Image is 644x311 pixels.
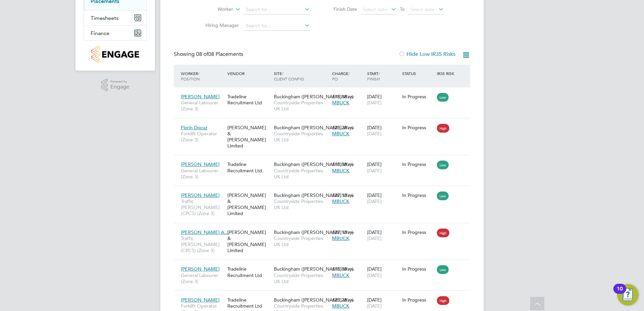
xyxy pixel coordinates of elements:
[179,67,226,85] div: Worker
[332,131,349,137] span: MBUCK
[181,94,220,100] span: [PERSON_NAME]
[226,121,272,152] div: [PERSON_NAME] & [PERSON_NAME] Limited
[84,10,147,25] button: Timesheets
[332,192,347,198] span: £22.13
[84,46,147,63] a: Go to home page
[179,262,470,268] a: [PERSON_NAME]General Labourer (Zone 3)Tradeline Recruitment LtdBuckingham ([PERSON_NAME] Way)Coun...
[348,193,354,198] span: / hr
[437,161,449,169] span: Low
[196,51,208,58] span: 08 of
[110,84,129,90] span: Engage
[244,5,310,14] input: Search for...
[402,125,434,131] div: In Progress
[181,235,224,254] span: Traffic [PERSON_NAME] (CPCS) (Zone 3)
[274,229,353,235] span: Buckingham ([PERSON_NAME] Way)
[196,51,243,58] span: 08 Placements
[367,272,382,278] span: [DATE]
[332,94,347,100] span: £18.88
[274,297,353,303] span: Buckingham ([PERSON_NAME] Way)
[402,192,434,198] div: In Progress
[367,303,382,309] span: [DATE]
[365,189,400,208] div: [DATE]
[181,100,224,112] span: General Labourer (Zone 3)
[274,161,353,167] span: Buckingham ([PERSON_NAME] Way)
[365,158,400,177] div: [DATE]
[437,192,449,200] span: Low
[179,226,470,231] a: [PERSON_NAME] A…Traffic [PERSON_NAME] (CPCS) (Zone 3)[PERSON_NAME] & [PERSON_NAME] LimitedBucking...
[274,71,304,81] span: / Client Config
[181,192,220,198] span: [PERSON_NAME]
[367,131,382,137] span: [DATE]
[181,161,220,167] span: [PERSON_NAME]
[435,67,458,79] div: IR35 Risk
[194,6,233,13] label: Worker
[363,6,387,12] span: Select date
[332,100,349,106] span: MBUCK
[181,297,220,303] span: [PERSON_NAME]
[402,229,434,235] div: In Progress
[181,71,200,81] span: / Position
[181,229,229,235] span: [PERSON_NAME] A…
[332,71,350,81] span: / PO
[274,168,329,180] span: Countryside Properties UK Ltd
[332,229,347,235] span: £22.13
[437,296,449,305] span: High
[274,235,329,247] span: Countryside Properties UK Ltd
[200,22,239,28] label: Hiring Manager
[367,100,382,106] span: [DATE]
[101,79,130,92] a: Powered byEngage
[179,90,470,96] a: [PERSON_NAME]General Labourer (Zone 3)Tradeline Recruitment LtdBuckingham ([PERSON_NAME] Way)Coun...
[272,67,330,85] div: Site
[348,94,354,99] span: / hr
[365,263,400,281] div: [DATE]
[332,272,349,278] span: MBUCK
[402,266,434,272] div: In Progress
[226,90,272,109] div: Tradeline Recruitment Ltd
[332,125,347,131] span: £23.28
[332,266,347,272] span: £18.88
[348,162,354,167] span: / hr
[179,121,470,127] a: Florin DocuzForklift Operator (Zone 3)[PERSON_NAME] & [PERSON_NAME] LimitedBuckingham ([PERSON_NA...
[274,192,353,198] span: Buckingham ([PERSON_NAME] Way)
[110,79,129,84] span: Powered by
[365,67,400,85] div: Start
[348,230,354,235] span: / hr
[274,94,353,100] span: Buckingham ([PERSON_NAME] Way)
[402,161,434,167] div: In Progress
[226,226,272,257] div: [PERSON_NAME] & [PERSON_NAME] Limited
[398,51,455,58] label: Hide Low IR35 Risks
[398,5,407,13] span: To
[274,266,353,272] span: Buckingham ([PERSON_NAME] Way)
[84,26,147,40] button: Finance
[348,125,354,130] span: / hr
[400,67,436,79] div: Status
[617,289,623,298] div: 10
[181,168,224,180] span: General Labourer (Zone 3)
[181,131,224,143] span: Forklift Operator (Zone 3)
[91,46,139,63] img: countryside-properties-logo-retina.png
[402,297,434,303] div: In Progress
[332,168,349,174] span: MBUCK
[402,94,434,100] div: In Progress
[332,297,347,303] span: £23.28
[410,6,434,12] span: Select date
[274,272,329,284] span: Countryside Properties UK Ltd
[226,67,272,79] div: Vendor
[367,168,382,174] span: [DATE]
[348,298,354,303] span: / hr
[274,131,329,143] span: Countryside Properties UK Ltd
[179,293,470,299] a: [PERSON_NAME]Forklift Operator (Zone 3)Tradeline Recruitment LtdBuckingham ([PERSON_NAME] Way)Cou...
[179,188,470,194] a: [PERSON_NAME]Traffic [PERSON_NAME] (CPCS) (Zone 3)[PERSON_NAME] & [PERSON_NAME] LimitedBuckingham...
[367,71,380,81] span: / Finish
[437,265,449,274] span: Low
[437,229,449,237] span: High
[437,124,449,133] span: High
[181,125,207,131] span: Florin Docuz
[91,30,109,36] span: Finance
[332,161,347,167] span: £18.88
[179,158,470,163] a: [PERSON_NAME]General Labourer (Zone 3)Tradeline Recruitment LtdBuckingham ([PERSON_NAME] Way)Coun...
[348,267,354,272] span: / hr
[174,51,245,58] div: Showing
[181,198,224,217] span: Traffic [PERSON_NAME] (CPCS) (Zone 3)
[332,235,349,241] span: MBUCK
